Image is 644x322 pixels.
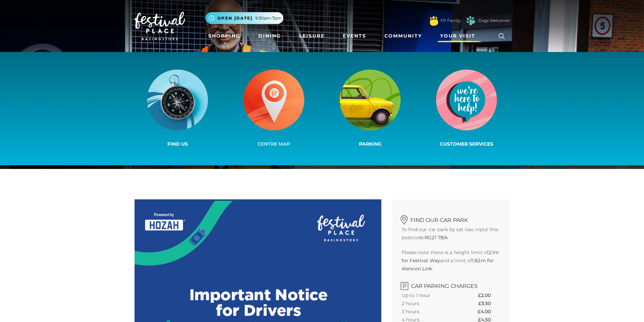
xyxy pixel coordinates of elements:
[255,15,282,21] span: 9.30am-7pm
[129,68,226,149] a: Find us
[402,279,500,289] h2: Car Parking Charges
[322,68,419,149] a: Parking
[437,30,481,42] a: Your Visit
[256,30,284,42] a: Dining
[258,141,290,147] span: Centre Map
[402,299,456,307] th: 2 hours
[402,213,500,223] h2: Find our car park
[402,307,456,316] th: 3 hours
[167,141,188,147] span: Find us
[440,141,493,147] span: Customer Services
[217,15,253,21] span: Open [DATE]
[402,225,500,242] p: To find our car park by sat nav, input this postcode:
[296,30,327,42] a: Leisure
[402,291,456,299] th: Up to 1 hour
[440,18,461,24] a: FP Family
[402,248,500,273] p: Please note there is a height limit of and a limit of
[478,307,499,316] th: £4.00
[206,30,243,42] a: Shopping
[440,32,475,40] span: Your Visit
[359,141,382,147] span: Parking
[478,291,499,299] th: £2.00
[135,12,185,40] img: Festival Place Logo
[382,30,425,42] a: Community
[478,18,510,24] a: Dogs Welcome!
[206,12,283,24] button: Open [DATE] 9.30am-7pm
[425,234,448,241] strong: RG21 7BA
[340,30,369,42] a: Events
[419,68,515,149] a: Customer Services
[478,299,499,307] th: £3.50
[226,68,322,149] a: Centre Map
